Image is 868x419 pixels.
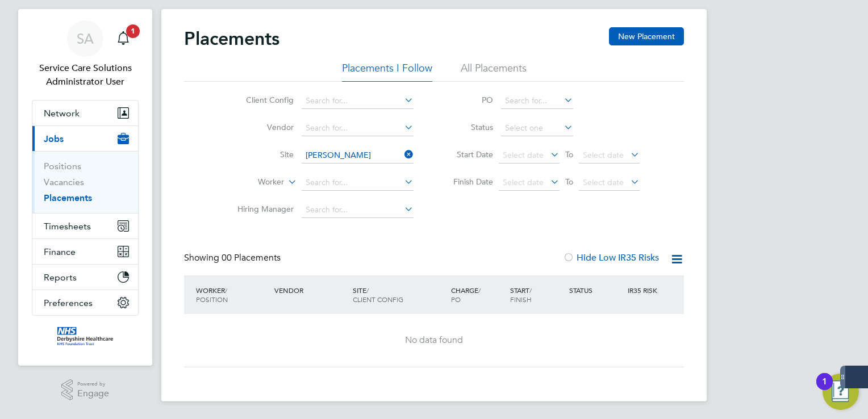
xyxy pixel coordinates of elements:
[822,382,827,396] div: 1
[228,149,294,160] label: Site
[44,221,91,232] span: Timesheets
[77,379,109,389] span: Powered by
[353,286,403,304] span: / Client Config
[342,61,432,82] li: Placements I Follow
[451,286,481,304] span: / PO
[57,327,113,345] img: derbyshire-nhs-logo-retina.png
[302,175,414,191] input: Search for...
[32,61,139,89] span: Service Care Solutions Administrator User
[61,379,110,401] a: Powered byEngage
[823,374,859,410] button: Open Resource Center, 1 new notification
[44,298,93,308] span: Preferences
[228,95,294,105] label: Client Config
[302,148,414,164] input: Search for...
[272,280,350,300] div: Vendor
[501,93,573,109] input: Search for...
[32,20,139,89] a: SAService Care Solutions Administrator User
[32,265,138,290] button: Reports
[302,202,414,218] input: Search for...
[562,174,577,189] span: To
[562,147,577,162] span: To
[195,334,673,346] div: No data found
[44,108,80,119] span: Network
[77,31,94,46] span: SA
[510,286,532,304] span: / Finish
[448,280,507,309] div: Charge
[503,150,544,160] span: Select date
[219,177,284,188] label: Worker
[583,177,624,187] span: Select date
[44,246,76,257] span: Finance
[32,100,138,125] button: Network
[302,93,414,109] input: Search for...
[32,239,138,264] button: Finance
[442,95,493,105] label: PO
[442,122,493,132] label: Status
[126,24,140,38] span: 1
[44,161,81,171] a: Positions
[442,177,493,187] label: Finish Date
[625,280,664,300] div: IR35 Risk
[196,286,228,304] span: / Position
[184,252,283,264] div: Showing
[184,27,279,50] h2: Placements
[350,280,448,309] div: Site
[566,280,625,300] div: Status
[32,126,138,151] button: Jobs
[461,61,527,82] li: All Placements
[18,9,152,366] nav: Main navigation
[44,272,77,283] span: Reports
[32,151,138,213] div: Jobs
[228,204,294,214] label: Hiring Manager
[442,149,493,160] label: Start Date
[112,20,135,57] a: 1
[302,120,414,136] input: Search for...
[501,120,573,136] input: Select one
[609,27,684,45] button: New Placement
[44,133,64,144] span: Jobs
[503,177,544,187] span: Select date
[44,177,84,187] a: Vacancies
[32,290,138,315] button: Preferences
[222,252,281,263] span: 00 Placements
[507,280,566,309] div: Start
[583,150,624,160] span: Select date
[563,252,659,263] label: Hide Low IR35 Risks
[228,122,294,132] label: Vendor
[193,280,272,309] div: Worker
[32,213,138,238] button: Timesheets
[44,192,92,203] a: Placements
[32,327,139,345] a: Go to home page
[77,389,109,399] span: Engage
